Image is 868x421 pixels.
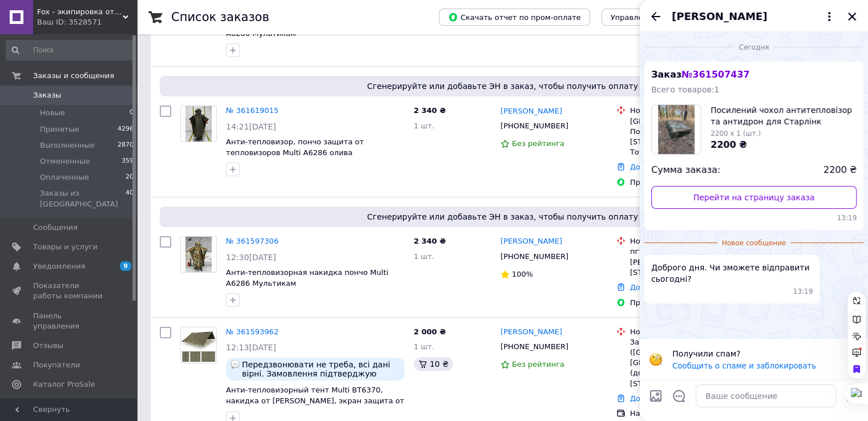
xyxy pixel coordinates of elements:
[630,236,746,246] div: Нова Пошта
[630,246,746,278] div: пгт. Шабельковка, №1: ул. [PERSON_NAME][STREET_ADDRESS]
[226,386,404,415] a: Анти-тепловизорный тент Multi ВТ6370, накидка от [PERSON_NAME], экран защита от тепловизора, анти...
[630,394,680,403] a: Добавить ЭН
[448,12,581,22] span: Скачать отчет по пром-оплате
[845,10,859,23] button: Закрыть
[651,186,857,209] a: Перейти на страницу заказа
[164,80,841,92] span: Сгенерируйте или добавьте ЭН в заказ, чтобы получить оплату
[242,360,400,378] span: Передзвонювати не треба, всі дані вірні. Замовлення підтверджую
[651,164,720,177] span: Сумма заказа:
[185,237,212,272] img: Фото товару
[672,9,836,24] button: [PERSON_NAME]
[644,41,863,52] div: 12.09.2025
[734,43,774,52] span: Сегодня
[651,262,813,285] span: Доброго дня. Чи зможете відправити сьогодні?
[651,213,857,223] span: 13:19 12.09.2025
[33,311,106,331] span: Панель управления
[630,163,680,171] a: Добавить ЭН
[181,327,216,363] img: Фото товару
[226,137,364,157] a: Анти-тепловизор, пончо защита от тепловизоров Multi А6286 олива
[40,188,126,209] span: Заказы из [GEOGRAPHIC_DATA]
[231,360,240,369] img: :speech_balloon:
[717,238,790,248] span: Новое сообщение
[226,327,278,336] a: № 361593962
[500,342,568,351] span: [PHONE_NUMBER]
[710,104,857,127] span: Посилений чохол антитепловізор та антидрон для Старлінк (Starlink gen2, gen3, gen4)
[40,172,89,183] span: Оплаченные
[649,10,663,23] button: Назад
[164,211,841,222] span: Сгенерируйте или добавьте ЭН в заказ, чтобы получить оплату
[630,327,746,337] div: Нова Пошта
[672,362,816,370] button: Сообщить о спаме и заблокировать
[500,106,562,117] a: [PERSON_NAME]
[180,327,217,363] a: Фото товару
[630,177,746,188] div: Пром-оплата
[414,342,434,351] span: 1 шт.
[126,172,134,183] span: 20
[414,252,434,261] span: 1 шт.
[439,9,590,26] button: Скачать отчет по пром-оплате
[226,122,276,131] span: 14:21[DATE]
[823,164,857,177] span: 2200 ₴
[226,18,388,38] a: Анти-тепловизорная накидка пончо Multi А6286 Мультикам
[630,106,746,116] div: Нова Пошта
[40,140,95,151] span: Выполненные
[118,124,134,135] span: 4296
[37,7,123,17] span: Fox - экипировка от мировых производителей
[33,71,114,81] span: Заказы и сообщения
[651,69,750,80] span: Заказ
[33,360,80,370] span: Покупатели
[630,116,746,158] div: [GEOGRAPHIC_DATA], Почтомат №25155: ул. [STREET_ADDRESS] (с/м Точка)
[226,237,278,245] a: № 361597306
[630,283,680,292] a: Добавить ЭН
[793,287,813,297] span: 13:19 12.09.2025
[414,327,446,336] span: 2 000 ₴
[681,69,749,80] span: № 361507437
[40,108,65,118] span: Новые
[126,188,134,209] span: 40
[414,357,453,371] div: 10 ₴
[33,242,98,252] span: Товары и услуги
[414,122,434,130] span: 1 шт.
[33,341,63,351] span: Отзывы
[672,9,767,24] span: [PERSON_NAME]
[6,40,135,60] input: Поиск
[601,9,709,26] button: Управление статусами
[500,122,568,130] span: [PHONE_NUMBER]
[512,139,564,148] span: Без рейтинга
[185,106,212,141] img: Фото товару
[500,327,562,338] a: [PERSON_NAME]
[33,281,106,301] span: Показатели работы компании
[180,236,217,273] a: Фото товару
[651,85,719,94] span: Всего товаров: 1
[500,236,562,247] a: [PERSON_NAME]
[672,348,842,359] p: Получили спам?
[180,106,217,142] a: Фото товару
[414,106,446,115] span: 2 340 ₴
[512,360,564,369] span: Без рейтинга
[512,270,533,278] span: 100%
[710,139,747,150] span: 2200 ₴
[226,253,276,262] span: 12:30[DATE]
[40,156,90,167] span: Отмененные
[226,106,278,115] a: № 361619015
[226,268,388,288] a: Анти-тепловизорная накидка пончо Multi А6286 Мультикам
[120,261,131,271] span: 9
[33,261,85,272] span: Уведомления
[649,353,663,366] img: :face_with_monocle:
[630,408,746,419] div: Наложенный платеж
[37,17,137,27] div: Ваш ID: 3528571
[414,237,446,245] span: 2 340 ₴
[226,343,276,352] span: 12:13[DATE]
[130,108,134,118] span: 0
[710,129,761,137] span: 2200 x 1 (шт.)
[171,10,269,24] h1: Список заказов
[33,379,95,390] span: Каталог ProSale
[658,105,695,154] img: 6788653516_w1000_h1000_posilenij-chohol-antiteplovizor.jpg
[33,222,78,233] span: Сообщения
[118,140,134,151] span: 2870
[122,156,134,167] span: 359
